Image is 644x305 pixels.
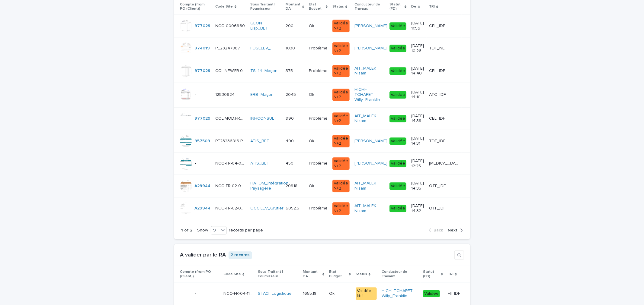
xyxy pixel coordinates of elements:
[429,160,460,166] p: [MEDICAL_DATA]_NE
[216,91,236,97] p: 12530924
[412,159,425,169] p: [DATE] 12:25
[389,115,406,122] div: Validée
[412,43,425,54] p: [DATE] 10:26
[174,37,470,60] tr: 974019 PE23247867PE23247867 FOSELEV_ 10301030 ProblèmeProblème Validée N+2[PERSON_NAME] Validée[D...
[194,291,196,296] p: -
[174,197,470,220] tr: A29944 NCO-FR-02-0013370NCO-FR-02-0013370 OCCILEV_Grutier 6052.56052.5 ProblèmeProblème Validée N...
[389,182,406,190] div: Validée
[412,3,417,10] p: De
[303,290,318,296] p: 1655.18
[229,228,263,233] p: records per page
[194,184,210,189] a: A29944
[194,92,196,97] p: -
[329,269,347,280] p: Etat Budget
[389,91,406,99] div: Validée
[258,291,292,296] a: STACI_Logistique
[286,91,297,97] p: 2045
[332,135,349,147] div: Validée N+2
[354,46,387,51] a: [PERSON_NAME]
[216,3,233,10] p: Code Site
[174,282,470,305] tr: -NCO-FR-04-1154456NCO-FR-04-1154456 STACI_Logistique 1655.181655.18 OkOk Validée N+1HICHI-TCHAPET...
[309,205,329,211] p: Problème
[429,67,446,74] p: CEL_IDF
[309,22,316,29] p: Ok
[216,45,242,51] p: PE23247867
[429,205,447,211] p: OTF_IDF
[286,45,296,51] p: 1030
[412,90,425,100] p: [DATE] 14:10
[332,157,349,170] div: Validée N+2
[309,45,329,51] p: Problème
[194,116,210,121] a: 977029
[423,290,440,297] div: Validée
[216,160,247,166] p: NCO-FR-04-0EB1829354
[309,160,329,166] p: Problème
[354,161,387,166] a: [PERSON_NAME]
[423,269,440,280] p: Statut (FD)
[174,152,470,175] tr: -NCO-FR-04-0EB1829354NCO-FR-04-0EB1829354 ATIS_BET 450450 ProblèmeProblème Validée N+2[PERSON_NAM...
[216,205,247,211] p: NCO-FR-02-0013370
[181,228,193,233] p: 1 of 2
[332,202,349,215] div: Validée N+2
[229,251,252,259] p: 2 records
[194,46,210,51] a: 974019
[412,114,425,124] p: [DATE] 14:39
[448,228,458,232] span: Next
[286,182,302,189] p: 20918.69
[412,181,425,191] p: [DATE] 14:35
[429,91,447,97] p: ATC_IDF
[389,205,406,212] div: Validée
[223,290,254,296] p: NCO-FR-04-1154456
[356,287,377,300] div: Validée N+1
[429,3,435,10] p: TRI
[389,137,406,145] div: Validée
[286,115,295,121] p: 990
[354,139,387,144] a: [PERSON_NAME]
[251,21,281,31] a: GEON Lisp_BET
[251,161,270,166] a: ATIS_BET
[211,227,219,234] div: 9
[223,271,241,278] p: Code Site
[354,1,385,12] p: Conducteur de Travaux
[448,271,453,278] p: TRI
[412,136,425,146] p: [DATE] 14:31
[174,15,470,37] tr: 977029 NCO-0006960NCO-0006960 GEON Lisp_BET 200200 OkOk Validée N+2[PERSON_NAME] Validée[DATE] 11...
[354,203,385,214] a: AIT_MALEK Nizam
[251,68,278,74] a: TSI 14_Maçon
[194,24,210,29] a: 977029
[194,206,210,211] a: A29944
[429,45,446,51] p: TDF_NE
[429,228,446,233] button: Back
[329,290,336,296] p: Ok
[332,3,344,10] p: Status
[258,269,298,280] p: Sous Traitant | Fournisseur
[286,67,294,74] p: 375
[332,65,349,77] div: Validée N+2
[174,60,470,82] tr: 977029 COL.NEW.FR.0001107COL.NEW.FR.0001107 TSI 14_Maçon 375375 ProblèmeProblème Validée N+2AIT_M...
[354,87,385,102] a: HICHI-TCHAPET Willy_Franklin
[309,115,329,121] p: Problème
[216,137,247,144] p: PE23236816-PE25266642
[356,271,367,278] p: Status
[251,116,279,121] a: INHCONSULT_
[354,24,387,29] a: [PERSON_NAME]
[429,115,446,121] p: CEL_IDF
[251,206,284,211] a: OCCILEV_Grutier
[286,205,300,211] p: 6052.5
[354,181,385,191] a: AIT_MALEK Nizam
[303,269,321,280] p: Montant DA
[389,160,406,167] div: Validée
[174,130,470,152] tr: 957509 PE23236816-PE25266642PE23236816-PE25266642 ATIS_BET 490490 OkOk Validée N+2[PERSON_NAME] V...
[251,1,281,12] p: Sous Traitant | Fournisseur
[180,1,211,12] p: Compte (from PO (Client))
[251,46,271,51] a: FOSELEV_
[382,269,418,280] p: Conducteur de Travaux
[309,1,324,12] p: Etat Budget
[309,137,316,144] p: Ok
[382,288,415,299] a: HICHI-TCHAPET Willy_Franklin
[389,22,406,30] div: Validée
[332,180,349,192] div: Validée N+2
[354,66,385,76] a: AIT_MALEK Nizam
[332,42,349,55] div: Validée N+2
[389,1,403,12] p: Statut (FD)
